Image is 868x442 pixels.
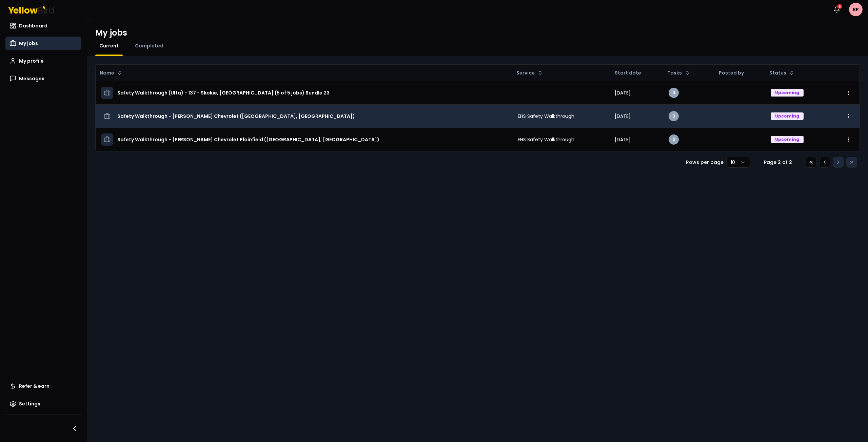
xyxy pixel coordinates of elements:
[615,136,631,143] span: [DATE]
[713,65,765,81] th: Posted by
[518,113,574,120] span: EHS Safety Walkthrough
[849,3,863,16] span: BP
[97,67,125,78] button: Name
[5,37,81,50] a: My jobs
[615,89,631,96] span: [DATE]
[5,72,81,85] a: Messages
[19,383,50,390] span: Refer & earn
[19,22,47,29] span: Dashboard
[5,397,81,411] a: Settings
[514,67,546,78] button: Service
[830,3,844,16] button: 5
[100,69,114,76] span: Name
[609,65,663,81] th: Start date
[19,58,44,64] span: My profile
[5,19,81,33] a: Dashboard
[19,75,44,82] span: Messages
[19,400,40,407] span: Settings
[135,42,163,49] span: Completed
[95,42,123,49] a: Current
[516,69,535,76] span: Service
[836,3,843,9] div: 5
[667,69,682,76] span: Tasks
[771,112,804,120] div: Upcoming
[518,136,574,143] span: EHS Safety Walkthrough
[5,379,81,393] a: Refer & earn
[767,67,797,78] button: Status
[95,27,127,38] h1: My jobs
[615,113,631,120] span: [DATE]
[769,69,786,76] span: Status
[686,159,724,166] p: Rows per page
[5,54,81,68] a: My profile
[117,133,379,146] h3: Safety Walkthrough - [PERSON_NAME] Chevrolet Plainfield ([GEOGRAPHIC_DATA], [GEOGRAPHIC_DATA])
[669,134,679,145] div: 0
[117,110,355,122] h3: Safety Walkthrough - [PERSON_NAME] Chevrolet ([GEOGRAPHIC_DATA], [GEOGRAPHIC_DATA])
[19,40,38,47] span: My jobs
[131,42,167,49] a: Completed
[761,159,795,166] div: Page 2 of 2
[771,136,804,143] div: Upcoming
[117,87,330,99] h3: Safety Walkthrough (Ulta) - 137 - Skokie, [GEOGRAPHIC_DATA] (5 of 5 jobs) Bundle 23
[669,88,679,98] div: 0
[771,89,804,97] div: Upcoming
[99,42,119,49] span: Current
[669,111,679,121] div: 0
[665,67,693,78] button: Tasks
